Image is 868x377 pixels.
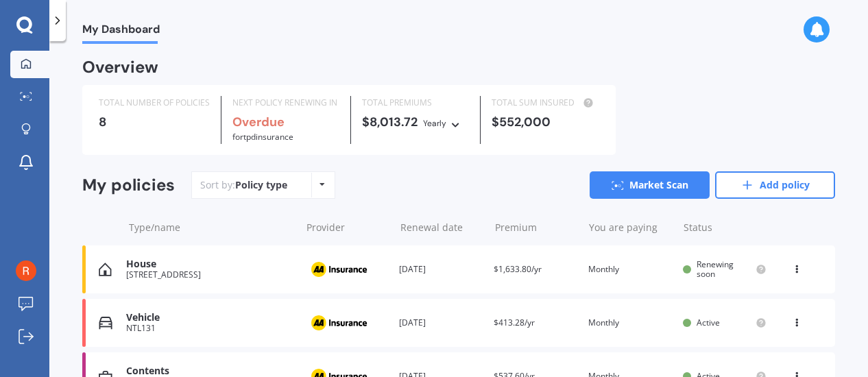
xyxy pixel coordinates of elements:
[715,171,835,199] a: Add policy
[82,60,158,74] div: Overview
[423,117,446,130] div: Yearly
[82,23,160,41] span: My Dashboard
[82,175,175,195] div: My policies
[684,221,767,234] div: Status
[235,178,287,192] div: Policy type
[399,316,483,330] div: [DATE]
[399,263,483,276] div: [DATE]
[126,365,293,377] div: Contents
[232,131,293,143] span: for TPD insurance
[588,316,672,330] div: Monthly
[400,221,483,234] div: Renewal date
[126,312,293,324] div: Vehicle
[16,260,36,281] img: ACg8ocJmfJIkrcNNXSeavGo9g1j0Lnx-BAG2bgiI6YxY3fUx1HrHeg=s96-c
[588,263,672,276] div: Monthly
[589,221,672,234] div: You are paying
[200,178,287,192] div: Sort by:
[494,317,535,328] span: $413.28/yr
[590,171,710,199] a: Market Scan
[495,221,578,234] div: Premium
[304,256,373,282] img: AA
[697,258,734,280] span: Renewing soon
[492,115,599,129] div: $552,000
[492,96,599,110] div: TOTAL SUM INSURED
[129,221,296,234] div: Type/name
[494,263,542,275] span: $1,633.80/yr
[126,324,293,333] div: NTL131
[99,96,210,110] div: TOTAL NUMBER OF POLICIES
[306,221,389,234] div: Provider
[697,317,720,328] span: Active
[232,114,285,130] b: Overdue
[304,310,373,336] img: AA
[99,115,210,129] div: 8
[126,270,293,280] div: [STREET_ADDRESS]
[362,115,469,130] div: $8,013.72
[126,258,293,270] div: House
[362,96,469,110] div: TOTAL PREMIUMS
[99,316,112,330] img: Vehicle
[99,263,112,276] img: House
[232,96,339,110] div: NEXT POLICY RENEWING IN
